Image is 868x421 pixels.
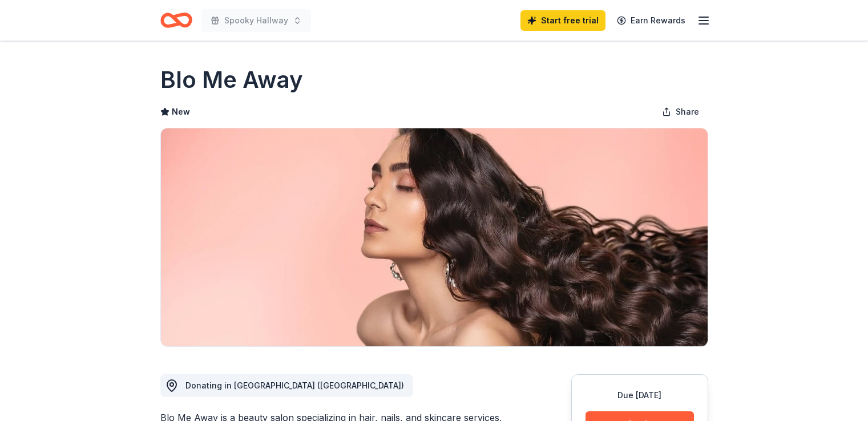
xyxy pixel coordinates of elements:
span: New [172,105,190,119]
span: Spooky Hallway [224,14,288,27]
span: Donating in [GEOGRAPHIC_DATA] ([GEOGRAPHIC_DATA]) [185,380,404,390]
h1: Blo Me Away [160,64,303,96]
span: Share [676,105,699,119]
button: Spooky Hallway [201,9,311,32]
a: Earn Rewards [610,10,692,31]
a: Home [160,7,192,34]
a: Start free trial [520,10,605,31]
img: Image for Blo Me Away [161,128,708,346]
button: Share [653,100,708,123]
div: Due [DATE] [586,388,694,402]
